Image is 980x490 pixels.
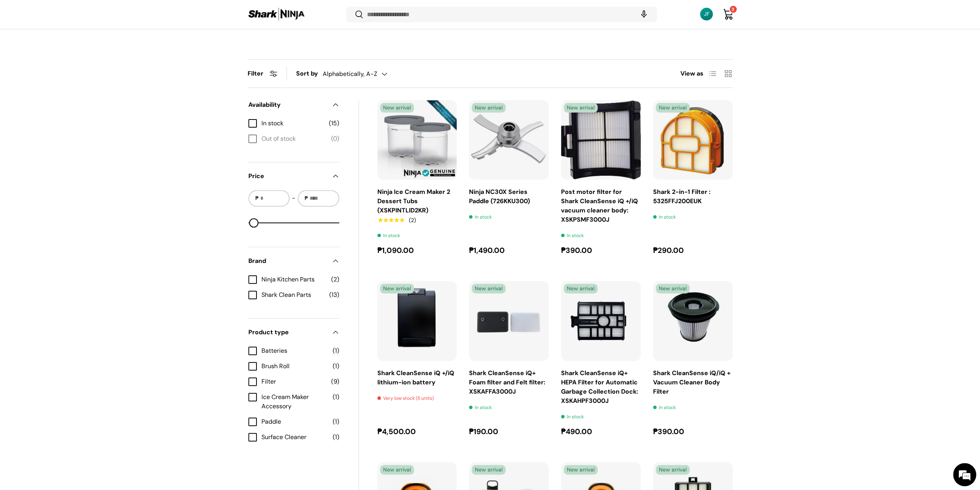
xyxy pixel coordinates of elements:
[377,281,457,361] img: https://sharkninja.com.ph/products/shark-cleansense-iq-iq-lithium-ion-battery
[472,465,506,475] span: New arrival
[248,162,339,190] summary: Price
[377,100,457,180] a: Ninja Ice Cream Maker 2 Dessert Tubs (XSKPINTLID2KR)
[472,284,506,293] span: New arrival
[248,100,327,109] span: Availability
[702,10,711,19] div: JF
[469,100,549,180] img: ninja-creami-paddle-replacement-shark-ninja-philippines
[732,7,734,12] span: 3
[248,172,327,181] span: Price
[561,188,638,224] a: Post motor filter for Shark CleanSense iQ +/iQ vacuum cleaner body: XSKPSMF3000J
[333,433,339,442] span: (1)
[248,7,305,22] img: Shark Ninja Philippines
[296,69,323,78] label: Sort by
[632,6,656,23] speech-search-button: Search by voice
[331,275,339,284] span: (2)
[561,281,641,361] img: shark-cleansense-iq+-hepa-filter-for-automatic-garbage-collection-dock-xskahpf3000j
[472,103,506,113] span: New arrival
[377,369,454,386] a: Shark CleanSense iQ +/iQ lithium-ion battery
[377,188,450,214] a: Ninja Ice Cream Maker 2 Dessert Tubs (XSKPINTLID2KR)
[248,318,339,346] summary: Product type
[469,100,549,180] a: Ninja NC30X Series Paddle (726KKU300)
[469,369,545,396] a: Shark CleanSense iQ+ Foam filter and Felt filter: XSKAFFA3000J
[680,69,704,78] span: View as
[380,284,414,293] span: New arrival
[248,69,263,77] span: Filter
[255,194,260,202] span: ₱
[331,377,339,386] span: (9)
[248,69,277,77] button: Filter
[261,362,328,371] span: Brush Roll
[469,188,530,205] a: Ninja NC30X Series Paddle (726KKU300)
[561,369,638,405] a: Shark CleanSense iQ+ HEPA Filter for Automatic Garbage Collection Dock: XSKAHPF3000J
[329,290,339,300] span: (13)
[656,284,690,293] span: New arrival
[561,100,641,180] img: post-motor-filter-for-shark-cleansense iQ-and-iQ+-vacuum-cleaner-body-xskpsmf3000j-sharkninja-phi...
[261,119,324,128] span: In stock
[248,328,327,337] span: Product type
[261,377,327,386] span: Filter
[656,103,690,113] span: New arrival
[469,281,549,361] a: Shark CleanSense iQ+ Foam filter and Felt filter: XSKAFFA3000J
[323,67,403,81] button: Alphabetically, A-Z
[561,100,641,180] a: Post motor filter for Shark CleanSense iQ +/iQ vacuum cleaner body: XSKPSMF3000J
[380,465,414,475] span: New arrival
[261,433,328,442] span: Surface Cleaner
[564,465,598,475] span: New arrival
[656,465,690,475] span: New arrival
[653,100,733,180] img: shark-hydrovac-hard-floor-cleaner-filter-5325ffj200euk-full-view-sharkninja-philippines
[329,119,339,128] span: (15)
[261,134,327,143] span: Out of stock
[248,91,339,119] summary: Availability
[653,281,733,361] a: Shark CleanSense iQ/iQ + Vacuum Cleaner Body Filter
[564,284,598,293] span: New arrival
[261,346,328,355] span: Batteries
[380,103,414,113] span: New arrival
[261,392,328,411] span: Ice Cream Maker Accessory
[261,275,327,284] span: Ninja Kitchen Parts
[653,100,733,180] a: Shark 2-in-1 Filter : 5325FFJ200EUK
[261,290,325,300] span: Shark Clean Parts
[653,188,710,205] a: Shark 2-in-1 Filter : 5325FFJ200EUK
[333,362,339,371] span: (1)
[292,194,295,203] span: -
[564,103,598,113] span: New arrival
[469,281,549,361] img: shark-cleansense-iq+-foam-filter-and-felt-filter-xskaffa3000j
[248,256,327,266] span: Brand
[698,6,715,23] a: JF
[248,247,339,275] summary: Brand
[331,134,339,143] span: (0)
[323,70,377,77] span: Alphabetically, A-Z
[304,194,309,202] span: ₱
[561,281,641,361] a: Shark CleanSense iQ+ HEPA Filter for Automatic Garbage Collection Dock: XSKAHPF3000J
[261,417,328,426] span: Paddle
[377,281,457,361] a: Shark CleanSense iQ +/iQ lithium-ion battery
[333,417,339,426] span: (1)
[333,392,339,402] span: (1)
[653,369,730,396] a: Shark CleanSense iQ/iQ + Vacuum Cleaner Body Filter
[333,346,339,355] span: (1)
